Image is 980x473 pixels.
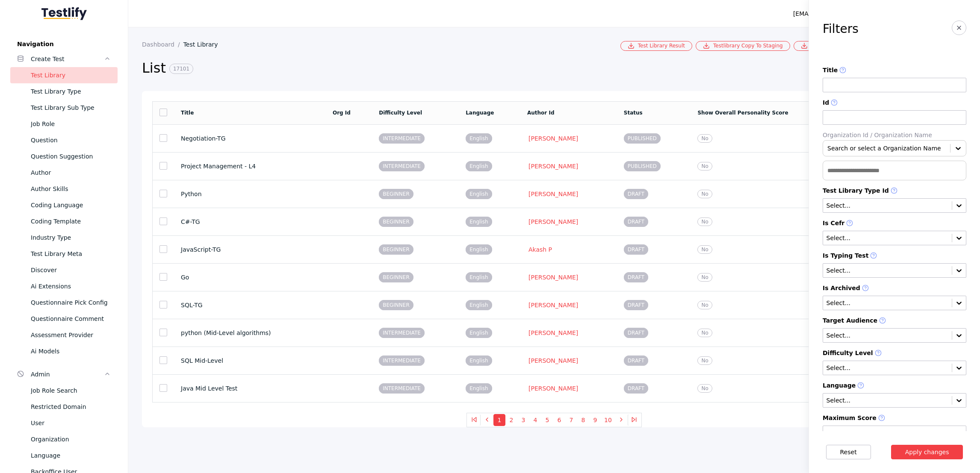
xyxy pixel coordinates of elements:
a: [PERSON_NAME] [527,357,579,364]
a: Author [10,165,118,181]
section: C#-TG [181,218,319,225]
section: Negotiation-TG [181,135,319,142]
h3: Filters [823,22,859,36]
a: Job Role Search [10,382,118,399]
h2: List [142,59,833,77]
div: Test Library [31,70,111,80]
span: DRAFT [624,300,648,310]
a: [PERSON_NAME] [527,385,579,392]
span: INTERMEDIATE [379,161,425,171]
a: User [10,415,118,431]
section: SQL-TG [181,302,319,308]
span: BEGINNER [379,217,413,227]
span: No [697,329,712,337]
button: 3 [517,414,529,426]
a: Discover [10,262,118,278]
a: Assessment Provider [10,327,118,343]
a: Coding Language [10,197,118,213]
span: English [466,355,492,366]
button: 6 [553,414,565,426]
span: DRAFT [624,244,648,255]
a: Title [181,110,194,116]
a: Bulk Csv Download [794,41,868,51]
a: [PERSON_NAME] [527,135,579,142]
label: Is Archived [823,285,966,292]
div: Question [31,135,111,145]
label: Is Cefr [823,220,966,227]
a: Status [624,110,643,116]
div: Job Role Search [31,385,111,396]
a: Author Id [527,110,555,116]
a: Language [466,110,494,116]
label: Organization Id / Organization Name [823,132,966,138]
div: Job Role [31,119,111,129]
span: English [466,300,492,310]
section: JavaScript-TG [181,246,319,253]
label: Target Audience [823,317,966,325]
a: Author Skills [10,181,118,197]
a: Language [10,447,118,464]
div: Restricted Domain [31,402,111,412]
span: English [466,133,492,144]
span: BEGINNER [379,189,413,199]
span: English [466,161,492,171]
button: 9 [589,414,601,426]
span: No [697,190,712,198]
span: DRAFT [624,272,648,282]
div: Discover [31,265,111,275]
a: Question [10,132,118,148]
a: Org Id [333,110,351,116]
span: No [697,384,712,393]
a: Test Library Type [10,83,118,100]
a: Test Library Meta [10,246,118,262]
a: Industry Type [10,229,118,246]
a: Test Library [10,67,118,83]
a: Test Library Result [620,41,692,51]
label: Maximum Score [823,414,966,422]
a: Restricted Domain [10,399,118,415]
a: [PERSON_NAME] [527,162,579,170]
div: Test Library Type [31,86,111,97]
span: BEGINNER [379,244,413,255]
span: INTERMEDIATE [379,328,425,338]
button: Apply changes [891,445,963,459]
button: 2 [505,414,517,426]
div: Industry Type [31,232,111,243]
a: Akash P [527,246,553,253]
button: 4 [529,414,541,426]
div: Ai Extensions [31,281,111,291]
div: Test Library Sub Type [31,103,111,113]
a: [PERSON_NAME] [527,218,579,226]
a: [PERSON_NAME] [527,301,579,309]
section: Python [181,191,319,197]
a: Job Role [10,116,118,132]
span: No [697,162,712,170]
div: Language [31,450,111,461]
a: [PERSON_NAME] [527,329,579,337]
label: Test Library Type Id [823,187,966,195]
a: Difficulty Level [379,110,422,116]
div: Organization [31,434,111,444]
section: Project Management - L4 [181,163,319,170]
button: 1 [493,414,505,426]
button: 10 [601,414,615,426]
button: 7 [565,414,577,426]
a: Ai Models [10,343,118,359]
a: [PERSON_NAME] [527,273,579,281]
button: 5 [541,414,553,426]
span: PUBLISHED [624,161,661,171]
span: No [697,356,712,365]
button: Reset [826,445,871,459]
span: No [697,134,712,143]
span: English [466,244,492,255]
span: INTERMEDIATE [379,133,425,144]
div: Question Suggestion [31,151,111,162]
a: Organization [10,431,118,447]
span: INTERMEDIATE [379,355,425,366]
span: English [466,217,492,227]
label: Id [823,99,966,107]
div: Create Test [31,54,104,64]
a: Ai Extensions [10,278,118,294]
img: Testlify - Backoffice [41,7,87,20]
span: English [466,272,492,282]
